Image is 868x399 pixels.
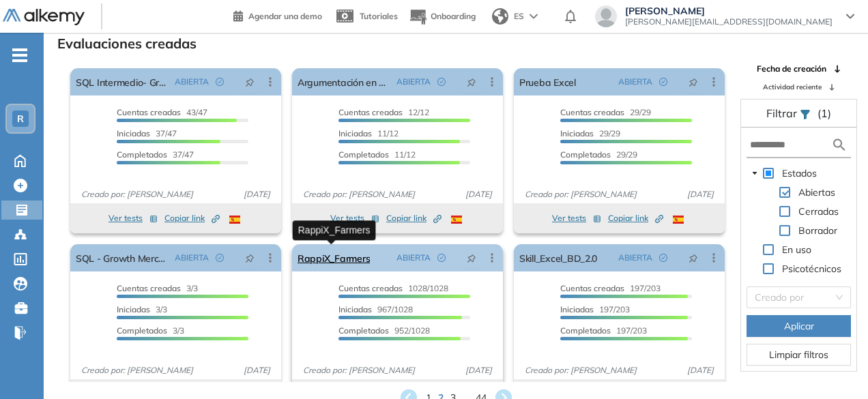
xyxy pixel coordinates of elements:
[338,107,403,117] span: Cuentas creadas
[431,11,476,21] span: Onboarding
[689,76,698,87] span: pushpin
[457,247,487,269] button: pushpin
[338,325,389,336] span: Completados
[782,243,811,256] span: En uso
[625,16,833,27] span: [PERSON_NAME][EMAIL_ADDRESS][DOMAIN_NAME]
[338,304,372,314] span: Iniciadas
[57,35,197,52] h3: Evaluaciones creadas
[238,364,276,376] span: [DATE]
[769,347,828,362] span: Limpiar filtros
[560,128,620,138] span: 29/29
[451,216,462,224] img: ESP
[519,244,597,271] a: Skill_Excel_BD_2.0
[338,325,430,336] span: 952/1028
[751,170,758,177] span: caret-down
[678,71,708,93] button: pushpin
[76,68,169,95] a: SQL Intermedio- Growth
[608,210,663,226] button: Copiar link
[437,78,446,86] span: check-circle
[514,10,524,23] span: ES
[298,188,420,201] span: Creado por: [PERSON_NAME]
[437,254,446,262] span: check-circle
[798,224,837,237] span: Borrador
[467,252,476,263] span: pushpin
[338,128,399,138] span: 11/12
[608,212,663,224] span: Copiar link
[560,128,594,138] span: Iniciadas
[560,325,611,336] span: Completados
[831,136,848,153] img: search icon
[682,364,719,376] span: [DATE]
[457,71,487,93] button: pushpin
[117,149,194,160] span: 37/47
[235,71,265,93] button: pushpin
[796,203,841,220] span: Cerradas
[409,2,476,31] button: Onboarding
[796,184,838,201] span: Abiertas
[818,105,831,121] span: (1)
[360,11,398,21] span: Tutoriales
[298,244,370,271] a: RappiX_Farmers
[117,304,167,314] span: 3/3
[659,78,667,86] span: check-circle
[492,8,508,25] img: world
[757,63,826,75] span: Fecha de creación
[108,210,158,226] button: Ver tests
[530,14,538,19] img: arrow
[298,364,420,376] span: Creado por: [PERSON_NAME]
[625,5,833,16] span: [PERSON_NAME]
[779,165,820,181] span: Estados
[338,149,416,160] span: 11/12
[117,128,150,138] span: Iniciadas
[782,263,841,275] span: Psicotécnicos
[298,68,391,95] a: Argumentación en negociaciones
[784,319,814,334] span: Aplicar
[519,68,576,95] a: Prueba Excel
[552,210,601,226] button: Ver tests
[117,149,167,160] span: Completados
[76,188,199,201] span: Creado por: [PERSON_NAME]
[338,107,429,117] span: 12/12
[747,344,851,366] button: Limpiar filtros
[12,54,27,57] i: -
[779,241,814,258] span: En uso
[164,212,220,224] span: Copiar link
[673,216,684,224] img: ESP
[238,188,276,201] span: [DATE]
[245,252,255,263] span: pushpin
[560,107,624,117] span: Cuentas creadas
[3,9,85,26] img: Logo
[689,252,698,263] span: pushpin
[678,247,708,269] button: pushpin
[235,247,265,269] button: pushpin
[519,188,642,201] span: Creado por: [PERSON_NAME]
[229,216,240,224] img: ESP
[216,254,224,262] span: check-circle
[560,283,624,293] span: Cuentas creadas
[396,76,431,88] span: ABIERTA
[293,220,376,240] div: RappiX_Farmers
[330,210,379,226] button: Ver tests
[796,222,840,239] span: Borrador
[747,315,851,337] button: Aplicar
[782,167,817,179] span: Estados
[76,244,169,271] a: SQL - Growth Merchandisin Analyst
[216,78,224,86] span: check-circle
[248,11,322,21] span: Agendar una demo
[338,283,403,293] span: Cuentas creadas
[766,106,800,120] span: Filtrar
[779,261,844,277] span: Psicotécnicos
[519,364,642,376] span: Creado por: [PERSON_NAME]
[338,128,372,138] span: Iniciadas
[560,304,630,314] span: 197/203
[618,76,652,88] span: ABIERTA
[117,325,184,336] span: 3/3
[560,149,611,160] span: Completados
[560,304,594,314] span: Iniciadas
[798,205,839,218] span: Cerradas
[17,113,24,124] span: R
[117,283,198,293] span: 3/3
[338,283,448,293] span: 1028/1028
[117,283,181,293] span: Cuentas creadas
[117,107,207,117] span: 43/47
